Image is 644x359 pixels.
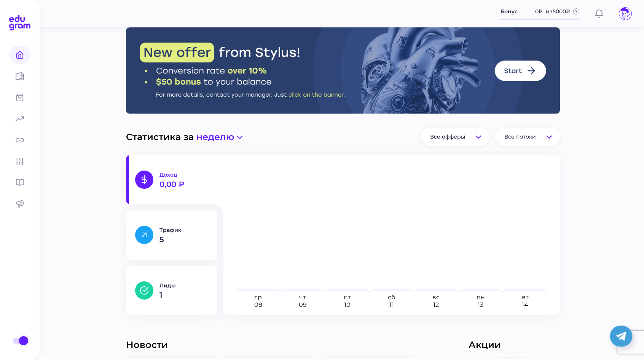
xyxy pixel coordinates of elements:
[501,7,518,16] span: Бонус
[159,180,208,188] p: 0,00 ₽
[159,171,208,178] p: Доход
[389,301,394,308] text: 11
[344,294,351,301] text: пт
[159,291,208,299] p: 1
[344,301,351,308] text: 10
[522,301,528,308] text: 14
[388,294,395,301] text: сб
[159,236,208,243] p: 5
[254,294,262,301] text: ср
[430,133,465,140] span: Все офферы
[126,211,217,260] button: Трафик5
[159,282,208,289] p: Лиды
[254,301,262,308] text: 08
[522,294,529,301] text: вт
[299,294,306,301] text: чт
[159,227,208,233] p: Трафик
[469,339,560,350] div: Акции
[126,339,469,350] div: Новости
[126,27,560,114] img: Stylus Banner
[477,294,485,301] text: пн
[504,133,536,140] span: Все потоки
[126,128,560,146] div: Статистика за
[126,266,217,315] button: Лиды1
[299,301,307,308] text: 09
[196,131,234,142] span: неделю
[535,7,570,16] span: 0 ₽ из 5000 ₽
[478,301,483,308] text: 13
[126,155,217,204] button: Доход0,00 ₽
[432,294,440,301] text: вс
[433,301,439,308] text: 12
